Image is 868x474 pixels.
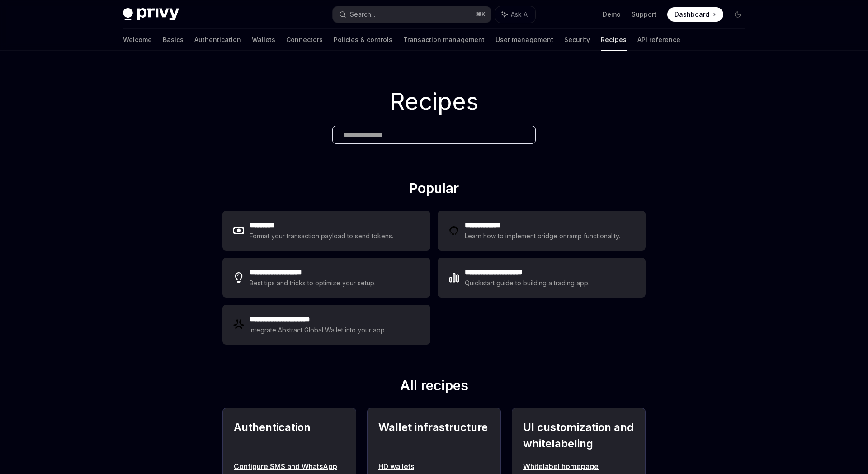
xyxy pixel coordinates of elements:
[495,29,553,51] a: User management
[476,11,486,18] span: ⌘ K
[637,29,680,51] a: API reference
[123,8,179,21] img: dark logo
[523,419,634,452] h2: UI customization and whitelabeling
[252,29,275,51] a: Wallets
[564,29,590,51] a: Security
[222,180,646,200] h2: Popular
[603,10,621,19] a: Demo
[250,278,377,289] div: Best tips and tricks to optimize your setup.
[286,29,323,51] a: Connectors
[194,29,241,51] a: Authentication
[465,231,623,242] div: Learn how to implement bridge onramp functionality.
[495,6,535,23] button: Ask AI
[438,211,646,251] a: **** **** ***Learn how to implement bridge onramp functionality.
[333,6,491,23] button: Search...⌘K
[163,29,184,51] a: Basics
[465,278,590,289] div: Quickstart guide to building a trading app.
[601,29,627,51] a: Recipes
[250,325,387,336] div: Integrate Abstract Global Wallet into your app.
[123,29,152,51] a: Welcome
[350,9,375,20] div: Search...
[667,7,723,22] a: Dashboard
[334,29,392,51] a: Policies & controls
[632,10,656,19] a: Support
[222,377,646,397] h2: All recipes
[403,29,485,51] a: Transaction management
[731,7,745,22] button: Toggle dark mode
[222,211,430,251] a: **** ****Format your transaction payload to send tokens.
[675,10,709,19] span: Dashboard
[378,419,490,452] h2: Wallet infrastructure
[523,461,634,472] a: Whitelabel homepage
[378,461,490,472] a: HD wallets
[511,10,529,19] span: Ask AI
[234,419,345,452] h2: Authentication
[250,231,394,242] div: Format your transaction payload to send tokens.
